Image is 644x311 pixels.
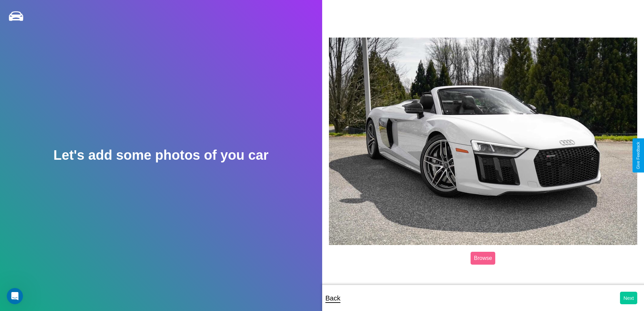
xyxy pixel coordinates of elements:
[471,252,495,265] label: Browse
[7,288,23,304] iframe: Intercom live chat
[326,292,340,304] p: Back
[636,142,641,169] div: Give Feedback
[53,148,268,163] h2: Let's add some photos of you car
[620,292,637,304] button: Next
[329,38,638,245] img: posted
